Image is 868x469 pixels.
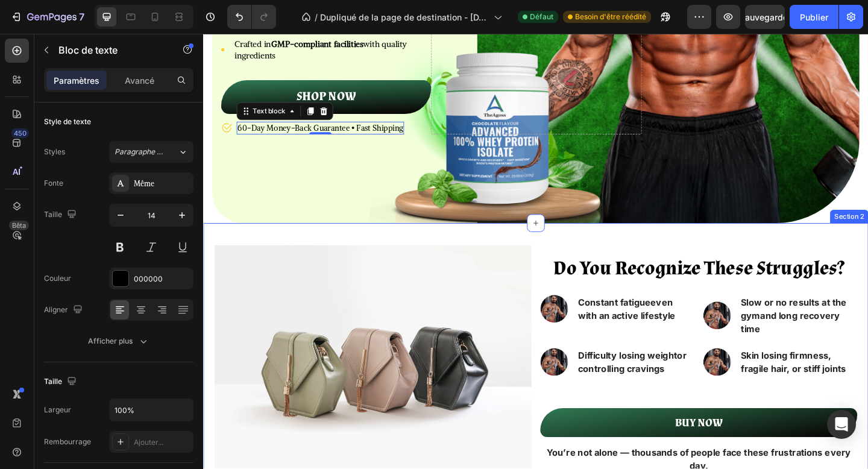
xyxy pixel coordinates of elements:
[88,336,133,345] font: Afficher plus
[513,415,565,432] p: BUY NOW
[407,285,533,314] p: even with an active lifestyle
[109,141,193,163] button: Paragraphe 1*
[54,75,99,86] font: Paramètres
[12,221,26,230] font: Bêta
[544,292,574,322] img: Alt Image
[227,5,276,29] div: Annuler/Rétablir
[44,405,71,414] font: Largeur
[530,12,553,21] font: Défaut
[134,438,163,447] font: Ajouter...
[79,11,84,23] font: 7
[827,410,856,439] div: Ouvrir Intercom Messenger
[44,437,91,446] font: Rembourrage
[44,330,193,352] button: Afficher plus
[44,117,91,126] font: Style de texte
[585,286,700,313] strong: Slow or no results at the gym
[407,286,486,298] strong: Constant fatigue
[745,5,785,29] button: Sauvegarder
[366,408,711,439] a: BUY NOW
[203,34,868,469] iframe: Zone de conception
[115,147,165,156] font: Paragraphe 1*
[44,305,68,314] font: Aligner
[407,343,533,372] p: or controlling cravings
[544,342,574,373] img: Alt Image
[585,343,710,372] p: , fragile hair, or stiff joints
[575,12,646,21] font: Besoin d'être réédité
[800,12,828,22] font: Publier
[125,75,154,86] font: Avancé
[44,178,63,187] font: Fonte
[44,210,62,219] font: Taille
[585,285,710,329] p: and long recovery time
[134,274,163,283] font: 000000
[58,44,118,56] font: Bloc de texte
[381,242,697,269] strong: Do You Recognize These Struggles?
[134,179,154,188] font: Même
[58,43,161,57] p: Bloc de texte
[5,5,90,29] button: 7
[110,399,193,421] input: Auto
[740,12,791,22] font: Sauvegarder
[366,285,397,315] img: Alt Image
[790,5,838,29] button: Publier
[44,274,71,283] font: Couleur
[14,129,27,137] font: 450
[44,147,65,156] font: Styles
[366,342,397,373] img: Alt Image
[407,344,515,356] strong: Difficulty losing weight
[44,377,62,386] font: Taille
[315,12,318,22] font: /
[320,12,486,35] font: Dupliqué de la page de destination - [DATE] 01:07:12
[585,344,680,356] strong: Skin losing firmness
[684,194,721,204] div: Section 2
